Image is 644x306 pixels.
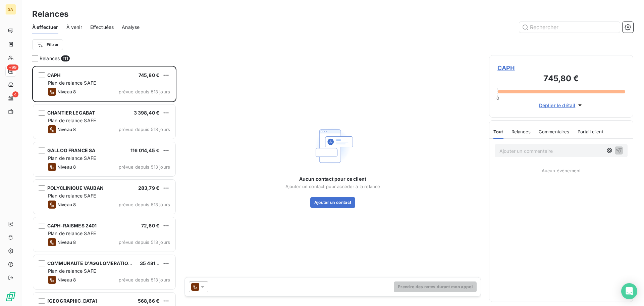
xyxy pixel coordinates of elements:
div: Open Intercom Messenger [621,283,637,299]
span: 283,79 € [138,185,159,191]
span: CAPH-RAISMES 2401 [47,223,97,228]
span: Aucun évènement [542,168,581,173]
span: À venir [66,24,82,31]
button: Ajouter un contact [310,197,356,208]
span: GALLOO FRANCE SA [47,147,95,153]
h3: 745,80 € [497,73,625,86]
span: Niveau 8 [57,202,76,207]
span: Niveau 8 [57,89,76,94]
span: Plan de relance SAFE [48,155,96,161]
span: Niveau 8 [57,127,76,132]
span: COMMUNAUTE D'AGGLOMERATION DE LA PORTE DU [47,260,171,266]
span: Plan de relance SAFE [48,193,96,199]
a: +99 [5,66,16,77]
span: prévue depuis 513 jours [119,239,170,245]
span: Relances [40,55,60,62]
input: Rechercher [519,22,620,33]
span: 111 [61,55,69,61]
span: prévue depuis 513 jours [119,202,170,207]
span: 72,60 € [141,223,159,228]
span: Plan de relance SAFE [48,268,96,274]
span: Aucun contact pour ce client [299,176,366,182]
button: Prendre des notes durant mon appel [394,281,477,292]
span: prévue depuis 513 jours [119,164,170,170]
span: Portail client [578,129,603,134]
button: Filtrer [32,39,63,50]
span: [GEOGRAPHIC_DATA] [47,298,97,304]
img: Logo LeanPay [5,291,16,302]
span: Déplier le détail [539,102,576,109]
span: 568,66 € [138,298,159,304]
span: prévue depuis 513 jours [119,277,170,282]
div: grid [32,66,176,306]
span: Ajouter un contact pour accéder à la relance [285,184,380,189]
span: prévue depuis 513 jours [119,89,170,94]
span: Niveau 8 [57,164,76,170]
span: Plan de relance SAFE [48,230,96,236]
div: SA [5,4,16,15]
span: CHANTIER LEGABAT [47,110,95,116]
h3: Relances [32,8,68,20]
span: Commentaires [539,129,570,134]
span: 4 [12,91,18,97]
span: À effectuer [32,24,58,31]
span: Effectuées [90,24,114,31]
span: Niveau 8 [57,239,76,245]
span: 745,80 € [139,72,159,78]
img: Empty state [311,124,354,168]
button: Déplier le détail [537,101,586,109]
span: 3 398,40 € [134,110,160,116]
span: 116 014,45 € [130,147,159,153]
span: Niveau 8 [57,277,76,282]
span: 0 [496,95,499,101]
span: Plan de relance SAFE [48,118,96,123]
span: Analyse [122,24,140,31]
span: CAPH [47,72,61,78]
span: prévue depuis 513 jours [119,127,170,132]
span: CAPH [497,63,625,73]
span: Relances [512,129,531,134]
span: 35 481,22 € [140,260,168,266]
a: 4 [5,93,16,103]
span: Tout [493,129,503,134]
span: POLYCLINIQUE VAUBAN [47,185,104,191]
span: Plan de relance SAFE [48,80,96,86]
span: +99 [7,64,18,71]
